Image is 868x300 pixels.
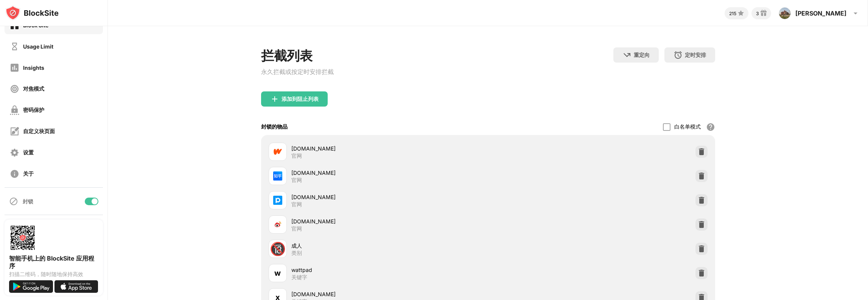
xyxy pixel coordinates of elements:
div: 对焦模式 [23,85,44,93]
div: 智能手机上的 BlockSite 应用程序 [9,254,98,270]
div: 官网 [291,152,302,159]
img: favicons [273,220,282,229]
img: about-off.svg [10,169,19,179]
div: 官网 [291,201,302,208]
div: Usage Limit [23,43,53,50]
div: 类别 [291,250,302,256]
div: 官网 [291,225,302,232]
img: blocking-icon.svg [9,197,18,206]
div: wattpad [291,266,488,274]
img: favicons [273,171,282,181]
img: logo-blocksite.svg [5,5,59,20]
div: [DOMAIN_NAME] [291,169,488,177]
div: 白名单模式 [674,123,701,130]
div: [DOMAIN_NAME] [291,217,488,225]
div: 拦截列表 [261,47,334,65]
img: favicons [273,147,282,156]
div: [DOMAIN_NAME] [291,193,488,201]
div: 密码保护 [23,107,44,114]
img: ACg8ocIO1Cb6AoStTMzo5im-Bid6Ylu6VCjmG22OlIrd5IFtOMF1-_A=s96-c [779,7,791,19]
div: 关键字 [291,274,307,281]
img: customize-block-page-off.svg [10,127,19,136]
img: points-small.svg [736,9,745,18]
div: [DOMAIN_NAME] [291,145,488,152]
div: Insights [23,64,44,71]
div: 定时安排 [685,52,706,59]
div: 永久拦截或按定时安排拦截 [261,68,334,76]
img: download-on-the-app-store.svg [54,280,98,293]
img: focus-off.svg [10,84,19,94]
div: 重定向 [634,52,650,59]
div: 自定义块页面 [23,128,55,135]
img: favicons [273,196,282,205]
div: 215 [729,11,736,16]
img: options-page-qr-code.png [9,224,36,251]
div: [PERSON_NAME] [795,9,846,17]
div: 🔞 [270,241,286,257]
img: settings-off.svg [10,148,19,157]
img: insights-off.svg [10,63,19,72]
div: 3 [756,11,759,16]
div: [DOMAIN_NAME] [291,290,488,298]
div: w [274,267,281,279]
div: 封锁的物品 [261,123,288,130]
div: 扫描二维码，随时随地保持高效 [9,271,98,277]
div: 添加到阻止列表 [282,96,319,102]
div: 封锁 [23,198,33,205]
div: 成人 [291,242,488,250]
img: password-protection-off.svg [10,105,19,115]
div: 设置 [23,149,34,156]
img: time-usage-off.svg [10,42,19,51]
div: 关于 [23,170,34,177]
img: get-it-on-google-play.svg [9,280,53,293]
img: reward-small.svg [759,9,768,18]
div: 官网 [291,177,302,184]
